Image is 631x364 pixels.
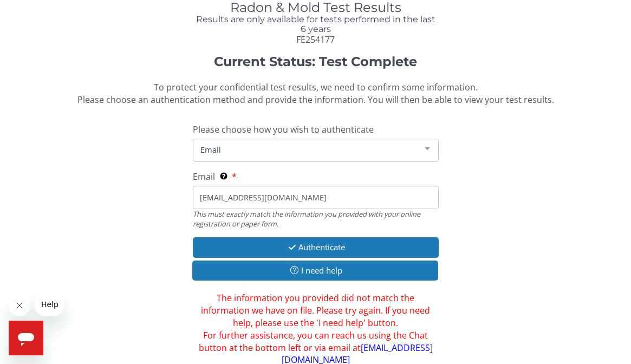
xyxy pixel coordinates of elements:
[192,261,438,281] button: I need help
[198,144,417,155] span: Email
[77,81,554,106] span: To protect your confidential test results, we need to confirm some information. Please choose an ...
[193,15,439,34] h4: Results are only available for tests performed in the last 6 years
[193,1,439,15] h1: Radon & Mold Test Results
[193,123,374,135] span: Please choose how you wish to authenticate
[9,295,30,316] iframe: Close message
[214,54,417,69] strong: Current Status: Test Complete
[193,237,439,257] button: Authenticate
[193,209,439,229] div: This must exactly match the information you provided with your online registration or paper form.
[35,292,64,316] iframe: Message from company
[193,171,215,183] span: Email
[9,321,43,355] iframe: Button to launch messaging window
[296,34,335,45] span: FE254177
